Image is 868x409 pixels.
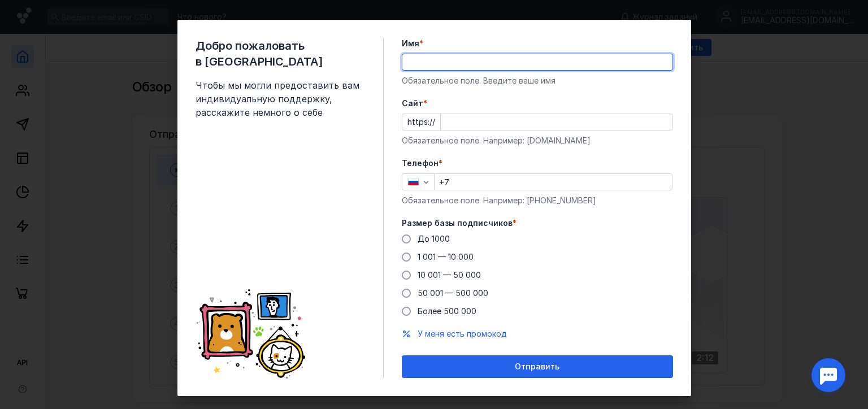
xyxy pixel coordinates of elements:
span: Отправить [515,362,559,372]
span: Телефон [402,158,439,169]
span: Cайт [402,98,423,109]
span: Размер базы подписчиков [402,217,513,229]
span: Имя [402,38,419,49]
span: До 1000 [418,234,450,243]
span: Добро пожаловать в [GEOGRAPHIC_DATA] [196,38,365,69]
span: Более 500 000 [418,306,476,316]
div: Обязательное поле. Введите ваше имя [402,75,673,86]
div: Обязательное поле. Например: [DOMAIN_NAME] [402,135,673,146]
span: Чтобы мы могли предоставить вам индивидуальную поддержку, расскажите немного о себе [196,79,365,119]
span: 1 001 — 10 000 [418,252,474,262]
button: У меня есть промокод [418,328,507,340]
div: Обязательное поле. Например: [PHONE_NUMBER] [402,195,673,206]
span: У меня есть промокод [418,329,507,338]
button: Отправить [402,355,673,378]
span: 50 001 — 500 000 [418,288,488,298]
span: 10 001 — 50 000 [418,270,481,280]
